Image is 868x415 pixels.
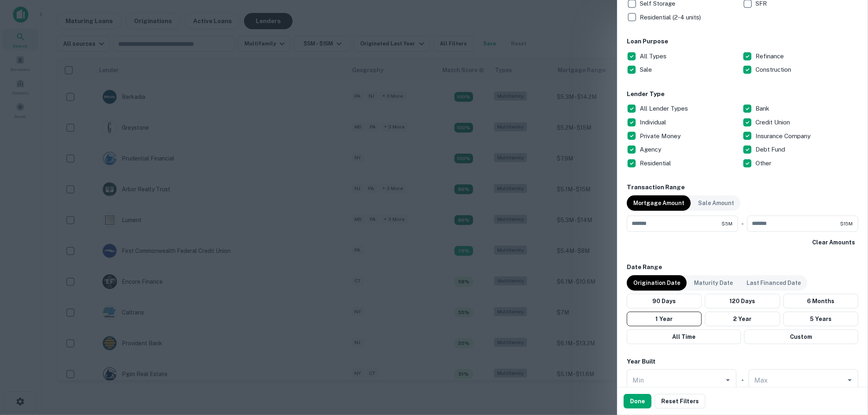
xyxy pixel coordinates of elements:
h6: Lender Type [627,90,858,99]
span: $15M [840,220,853,227]
iframe: Chat Widget [828,350,868,389]
button: 2 Year [705,312,780,326]
button: Clear Amounts [809,235,858,250]
button: Reset Filters [655,394,705,409]
h6: - [741,375,744,385]
button: Open [722,374,734,386]
p: Private Money [640,131,682,141]
p: Other [756,158,773,168]
div: - [741,216,744,232]
h6: Transaction Range [627,183,858,192]
button: 120 Days [705,294,780,308]
button: 6 Months [783,294,858,308]
button: All Time [627,329,741,344]
p: Agency [640,145,663,154]
p: All Types [640,51,668,61]
p: Refinance [756,51,785,61]
button: 90 Days [627,294,702,308]
h6: Date Range [627,263,858,272]
button: Custom [744,329,858,344]
p: Origination Date [633,278,680,287]
h6: Year Built [627,357,656,366]
p: Mortgage Amount [633,199,684,207]
button: 5 Years [783,312,858,326]
p: Insurance Company [756,131,812,141]
p: Sale [640,65,654,75]
p: Credit Union [756,118,792,127]
p: Sale Amount [698,199,734,207]
p: Maturity Date [694,278,733,287]
span: $5M [722,220,732,227]
p: Residential (2-4 units) [640,13,702,22]
p: All Lender Types [640,104,690,113]
p: Individual [640,118,668,127]
p: Construction [756,65,793,75]
p: Debt Fund [756,145,787,154]
button: 1 Year [627,312,702,326]
h6: Loan Purpose [627,37,858,46]
p: Last Financed Date [747,278,801,287]
p: Bank [756,104,771,113]
p: Residential [640,158,673,168]
button: Done [624,394,652,409]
